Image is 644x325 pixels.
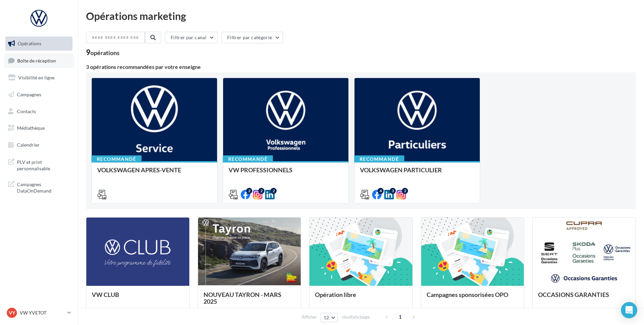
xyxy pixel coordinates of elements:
span: Contacts [17,108,36,114]
div: Recommandé [91,155,142,163]
button: Filtrer par catégorie [221,32,283,43]
span: Médiathèque [17,125,45,131]
a: Boîte de réception [4,53,74,68]
span: Calendrier [17,142,40,148]
span: Boîte de réception [17,57,56,63]
span: Opérations [18,41,41,46]
div: opérations [90,50,120,56]
span: VW PROFESSIONNELS [229,166,293,174]
div: 2 [271,188,277,194]
span: Campagnes DataOnDemand [17,180,70,194]
div: 3 opérations recommandées par votre enseigne [86,64,636,70]
span: OCCASIONS GARANTIES [538,291,609,298]
span: VW CLUB [92,291,119,298]
button: Filtrer par canal [165,32,218,43]
span: Visibilité en ligne [18,75,55,80]
span: PLV et print personnalisable [17,157,70,172]
div: 9 [86,49,120,56]
div: 2 [246,188,252,194]
a: Calendrier [4,138,74,152]
div: 3 [390,188,396,194]
a: Visibilité en ligne [4,71,74,85]
span: Campagnes sponsorisées OPO [427,291,508,298]
a: PLV et print personnalisable [4,155,74,175]
span: VOLKSWAGEN APRES-VENTE [97,166,181,174]
div: 2 [258,188,264,194]
div: 2 [402,188,408,194]
span: Afficher [302,314,317,320]
span: 1 [395,311,406,322]
span: VOLKSWAGEN PARTICULIER [360,166,442,174]
div: Recommandé [223,155,273,163]
a: Opérations [4,36,74,51]
button: 12 [321,313,338,322]
p: VW YVETOT [20,309,65,316]
span: Campagnes [17,92,41,97]
span: VY [9,309,15,316]
span: 12 [324,315,329,320]
span: Opération libre [315,291,356,298]
a: Médiathèque [4,121,74,135]
div: Recommandé [354,155,404,163]
a: Contacts [4,104,74,119]
a: VY VW YVETOT [5,306,72,319]
div: Open Intercom Messenger [621,302,637,318]
span: NOUVEAU TAYRON - MARS 2025 [203,291,281,305]
span: résultats/page [342,314,370,320]
a: Campagnes DataOnDemand [4,177,74,197]
a: Campagnes [4,87,74,102]
div: 4 [378,188,384,194]
div: Opérations marketing [86,11,636,21]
